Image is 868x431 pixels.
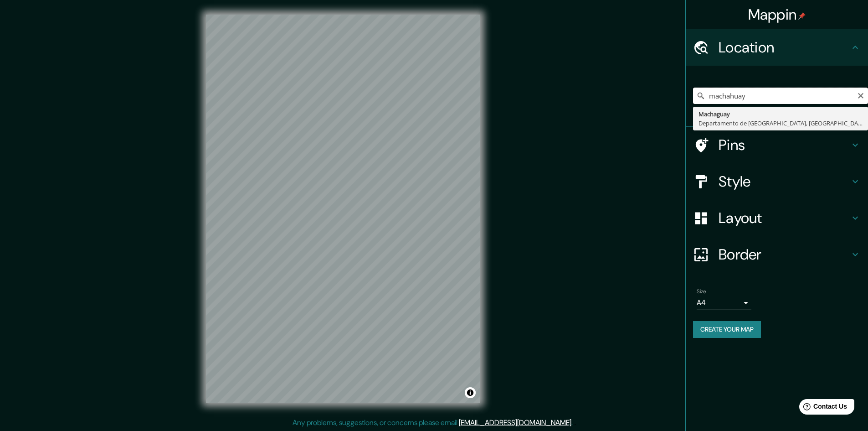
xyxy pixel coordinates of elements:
[293,417,573,428] p: Any problems, suggestions, or concerns please email .
[693,88,868,104] input: Pick your city or area
[719,172,850,191] h4: Style
[574,417,576,428] div: .
[697,296,751,310] div: A4
[857,91,864,99] button: Clear
[697,288,706,296] label: Size
[748,5,806,24] h4: Mappin
[699,109,863,119] div: Machaguay
[719,209,850,227] h4: Layout
[459,418,571,427] a: [EMAIL_ADDRESS][DOMAIN_NAME]
[686,200,868,236] div: Layout
[686,236,868,273] div: Border
[206,15,480,403] canvas: Map
[693,321,761,338] button: Create your map
[719,245,850,264] h4: Border
[787,395,858,421] iframe: Help widget launcher
[699,119,863,128] div: Departamento de [GEOGRAPHIC_DATA], [GEOGRAPHIC_DATA]
[686,29,868,66] div: Location
[798,12,806,20] img: pin-icon.png
[465,387,476,398] button: Toggle attribution
[686,127,868,163] div: Pins
[573,417,574,428] div: .
[686,163,868,200] div: Style
[719,136,850,154] h4: Pins
[719,38,850,57] h4: Location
